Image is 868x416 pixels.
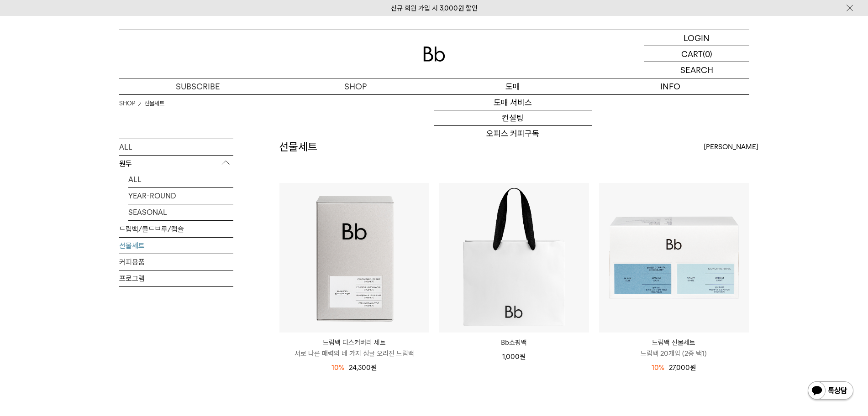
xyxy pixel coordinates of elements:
img: 카카오톡 채널 1:1 채팅 버튼 [807,380,854,402]
a: 프로그램 [119,270,233,286]
a: SHOP [119,99,135,108]
span: 27,000 [669,364,696,372]
a: 컨설팅 [434,110,592,126]
span: 원 [690,364,696,372]
span: 24,300 [349,364,377,372]
a: 커피용품 [119,254,233,270]
a: 오피스 커피구독 [434,126,592,141]
p: 드립백 선물세트 [599,337,749,348]
a: 드립백 선물세트 드립백 20개입 (2종 택1) [599,337,749,359]
a: 도매 서비스 [434,95,592,110]
a: Bb쇼핑백 [439,337,589,348]
span: 원 [371,364,377,372]
div: 10% [331,362,344,373]
a: 선물세트 [119,238,233,254]
a: YEAR-ROUND [128,188,233,204]
a: SHOP [277,78,434,94]
a: CART (0) [644,46,749,62]
a: 드립백 디스커버리 세트 서로 다른 매력의 네 가지 싱글 오리진 드립백 [279,337,429,359]
a: 선물세트 [144,99,164,108]
p: 원두 [119,156,233,172]
img: 드립백 디스커버리 세트 [279,183,429,333]
p: 드립백 디스커버리 세트 [279,337,429,348]
a: SEASONAL [128,204,233,220]
p: INFO [592,78,749,94]
div: 10% [652,362,664,373]
img: 로고 [423,47,445,62]
img: 드립백 선물세트 [599,183,749,333]
p: SEARCH [680,62,713,78]
a: 신규 회원 가입 시 3,000원 할인 [391,4,478,12]
span: [PERSON_NAME] [704,141,758,152]
p: 서로 다른 매력의 네 가지 싱글 오리진 드립백 [279,348,429,359]
span: 원 [520,353,526,361]
p: CART [681,46,703,62]
h2: 선물세트 [279,139,317,155]
p: 드립백 20개입 (2종 택1) [599,348,749,359]
a: LOGIN [644,30,749,46]
a: ALL [128,172,233,187]
a: SUBSCRIBE [119,78,277,94]
img: Bb쇼핑백 [439,183,589,333]
span: 1,000 [502,353,526,361]
p: 도매 [434,78,592,94]
p: LOGIN [684,30,710,46]
a: 드립백/콜드브루/캡슐 [119,221,233,237]
p: (0) [703,46,712,62]
a: ALL [119,139,233,155]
